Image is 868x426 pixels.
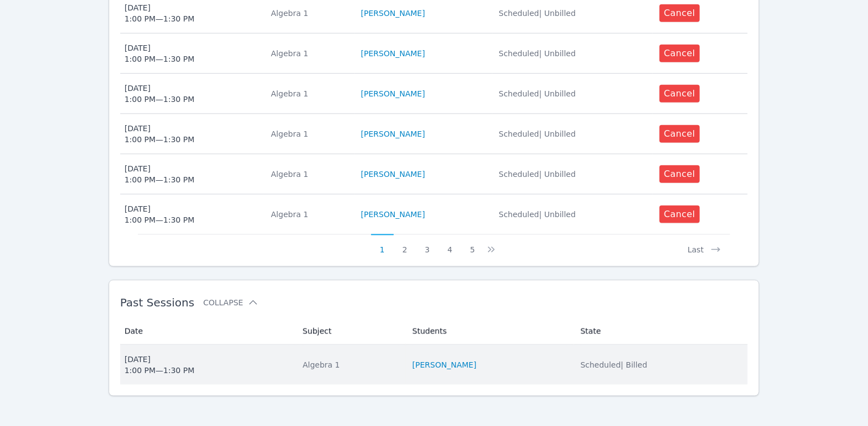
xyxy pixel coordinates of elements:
[120,34,748,74] tr: [DATE]1:00 PM—1:30 PMAlgebra 1[PERSON_NAME]Scheduled| UnbilledCancel
[499,130,576,138] span: Scheduled | Unbilled
[271,209,347,220] div: Algebra 1
[660,85,700,103] button: Cancel
[125,163,195,185] div: [DATE] 1:00 PM — 1:30 PM
[361,209,425,220] a: [PERSON_NAME]
[120,345,748,385] tr: [DATE]1:00 PM—1:30 PMAlgebra 1[PERSON_NAME]Scheduled| Billed
[461,234,484,255] button: 5
[120,154,748,195] tr: [DATE]1:00 PM—1:30 PMAlgebra 1[PERSON_NAME]Scheduled| UnbilledCancel
[361,169,425,180] a: [PERSON_NAME]
[660,125,700,143] button: Cancel
[125,2,195,24] div: [DATE] 1:00 PM — 1:30 PM
[660,165,700,183] button: Cancel
[406,318,574,345] th: Students
[303,359,399,370] div: Algebra 1
[120,74,748,114] tr: [DATE]1:00 PM—1:30 PMAlgebra 1[PERSON_NAME]Scheduled| UnbilledCancel
[361,128,425,139] a: [PERSON_NAME]
[499,89,576,98] span: Scheduled | Unbilled
[271,48,347,59] div: Algebra 1
[120,195,748,234] tr: [DATE]1:00 PM—1:30 PMAlgebra 1[PERSON_NAME]Scheduled| UnbilledCancel
[394,234,416,255] button: 2
[120,318,296,345] th: Date
[125,203,195,225] div: [DATE] 1:00 PM — 1:30 PM
[125,354,195,376] div: [DATE] 1:00 PM — 1:30 PM
[120,296,195,309] span: Past Sessions
[499,210,576,219] span: Scheduled | Unbilled
[361,8,425,19] a: [PERSON_NAME]
[574,318,748,345] th: State
[660,206,700,223] button: Cancel
[125,123,195,145] div: [DATE] 1:00 PM — 1:30 PM
[271,128,347,139] div: Algebra 1
[125,83,195,105] div: [DATE] 1:00 PM — 1:30 PM
[499,9,576,18] span: Scheduled | Unbilled
[361,88,425,99] a: [PERSON_NAME]
[660,45,700,62] button: Cancel
[581,360,647,369] span: Scheduled | Billed
[361,48,425,59] a: [PERSON_NAME]
[499,49,576,58] span: Scheduled | Unbilled
[271,8,347,19] div: Algebra 1
[412,359,476,370] a: [PERSON_NAME]
[296,318,406,345] th: Subject
[203,297,259,308] button: Collapse
[125,42,195,64] div: [DATE] 1:00 PM — 1:30 PM
[120,114,748,154] tr: [DATE]1:00 PM—1:30 PMAlgebra 1[PERSON_NAME]Scheduled| UnbilledCancel
[438,234,461,255] button: 4
[499,170,576,179] span: Scheduled | Unbilled
[271,169,347,180] div: Algebra 1
[371,234,394,255] button: 1
[416,234,439,255] button: 3
[660,4,700,22] button: Cancel
[271,88,347,99] div: Algebra 1
[679,234,730,255] button: Last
